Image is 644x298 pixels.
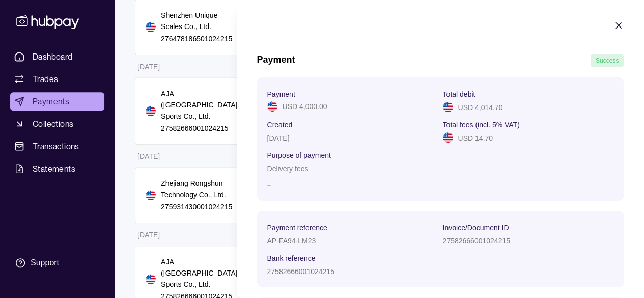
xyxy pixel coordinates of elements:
[267,267,334,276] p: 27582666001024215
[267,134,290,142] p: [DATE]
[443,90,475,98] p: Total debit
[267,237,316,245] p: AP-FA94-LM23
[283,101,327,112] p: USD 4,000.00
[443,132,453,143] img: us
[267,179,438,191] p: –
[458,134,493,142] p: USD 14.70
[443,224,509,232] p: Invoice/Document ID
[443,237,510,245] p: 27582666001024215
[443,121,520,129] p: Total fees (incl. 5% VAT)
[267,90,295,98] p: Payment
[267,121,293,129] p: Created
[267,101,277,112] img: us
[443,102,453,112] img: us
[443,149,613,174] p: –
[267,151,331,159] p: Purpose of payment
[458,103,503,112] p: USD 4,014.70
[267,254,316,262] p: Bank reference
[267,165,309,173] p: Delivery fees
[267,224,327,232] p: Payment reference
[257,54,295,67] h1: Payment
[596,57,619,64] span: Success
